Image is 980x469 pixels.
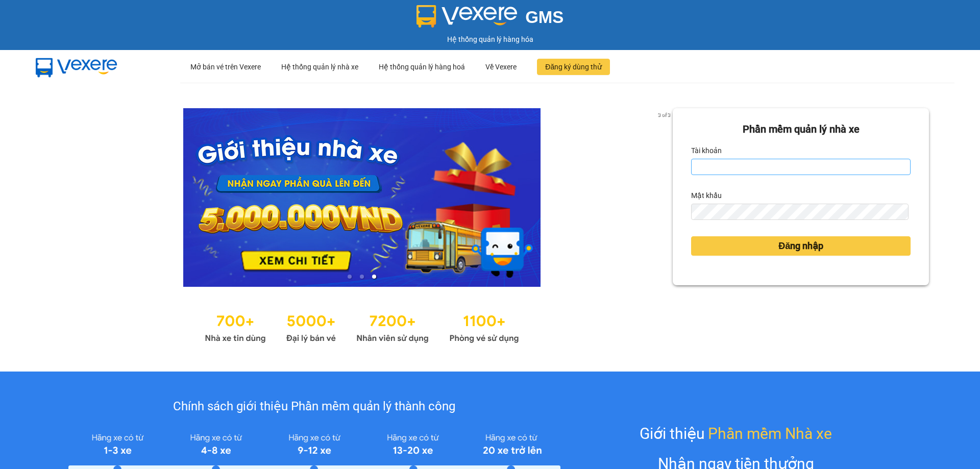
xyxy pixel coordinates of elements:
[281,51,358,83] div: Hệ thống quản lý nhà xe
[26,50,128,84] img: mbUUG5Q.png
[708,422,832,446] span: Phần mềm Nhà xe
[3,34,977,45] div: Hệ thống quản lý hàng hóa
[778,239,823,253] span: Đăng nhập
[691,187,722,204] label: Mật khẩu
[68,397,560,416] div: Chính sách giới thiệu Phần mềm quản lý thành công
[360,275,364,279] li: slide item 2
[640,422,832,446] div: Giới thiệu
[691,159,911,175] input: Tài khoản
[416,15,564,23] a: GMS
[416,5,518,28] img: logo 2
[190,51,261,83] div: Mở bán vé trên Vexere
[691,236,911,256] button: Đăng nhập
[691,121,911,137] div: Phần mềm quản lý nhà xe
[658,108,673,287] button: next slide / item
[485,51,517,83] div: Về Vexere
[379,51,465,83] div: Hệ thống quản lý hàng hoá
[545,61,602,72] span: Đăng ký dùng thử
[205,307,519,346] img: Statistics.png
[525,8,563,27] span: GMS
[372,275,376,279] li: slide item 3
[348,275,352,279] li: slide item 1
[691,204,908,220] input: Mật khẩu
[691,142,722,159] label: Tài khoản
[537,59,610,75] button: Đăng ký dùng thử
[51,108,65,287] button: previous slide / item
[655,108,673,121] p: 3 of 3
